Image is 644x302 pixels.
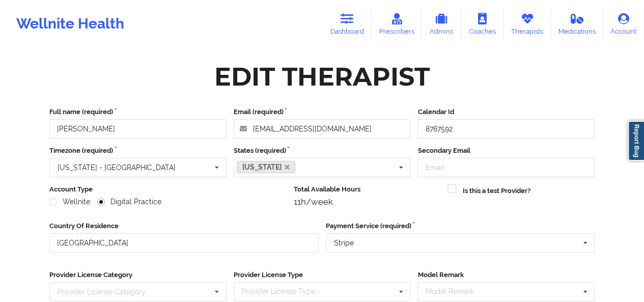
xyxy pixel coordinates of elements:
[239,286,330,297] div: Provider License Type
[422,7,461,41] a: Admins
[417,107,595,117] label: Calendar Id
[417,270,595,280] label: Model Remark
[323,7,372,41] a: Dashboard
[334,239,354,246] div: Stripe
[417,158,595,177] input: Email
[234,107,411,117] label: Email (required)
[462,186,530,196] label: Is this a test Provider?
[49,146,227,156] label: Timezone (required)
[372,7,422,41] a: Prescribers
[237,161,296,173] a: [US_STATE]
[294,184,441,195] label: Total Available Hours
[234,146,411,156] label: States (required)
[49,119,227,139] input: Full name
[551,7,603,41] a: Medications
[461,7,503,41] a: Coaches
[214,61,430,93] div: Edit Therapist
[49,221,319,231] label: Country Of Residence
[326,221,595,231] label: Payment Service (required)
[234,119,411,139] input: Email address
[49,198,90,206] label: Wellnite
[417,119,595,139] input: Calendar Id
[49,184,287,195] label: Account Type
[97,198,161,206] label: Digital Practice
[49,270,227,280] label: Provider License Category
[603,7,644,41] a: Account
[58,288,146,295] div: Provider License Category
[423,286,488,297] div: Model Remark
[49,107,227,117] label: Full name (required)
[628,121,644,161] a: Report Bug
[58,164,176,171] div: [US_STATE] - [GEOGRAPHIC_DATA]
[294,197,441,207] div: 11h/week
[234,270,411,280] label: Provider License Type
[503,7,551,41] a: Therapists
[417,146,595,156] label: Secondary Email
